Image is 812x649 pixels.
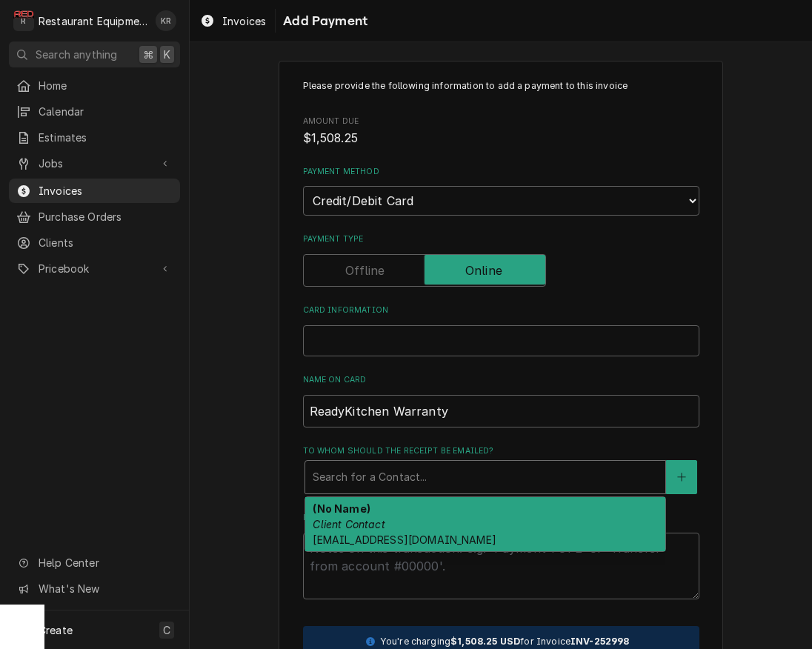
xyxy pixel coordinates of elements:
[156,10,176,31] div: Kelli Robinette's Avatar
[303,116,699,147] div: Amount Due
[666,460,697,494] button: Create New Contact
[570,636,630,647] strong: INV-252998
[222,13,266,29] span: Invoices
[677,472,686,482] svg: Create New Contact
[39,13,147,29] div: Restaurant Equipment Diagnostics
[194,9,272,33] a: Invoices
[303,374,699,427] div: Name on Card
[303,445,699,457] label: To whom should the receipt be emailed?
[303,79,699,93] p: Please provide the following information to add a payment to this invoice
[303,233,699,286] div: Payment Type
[164,47,170,62] span: K
[310,334,693,347] iframe: Secure card payment input frame
[9,230,180,255] a: Clients
[13,10,34,31] div: Restaurant Equipment Diagnostics's Avatar
[303,116,699,127] span: Amount Due
[9,99,180,124] a: Calendar
[303,445,699,493] div: To whom should the receipt be emailed?
[9,576,180,601] a: Go to What's New
[9,125,180,150] a: Estimates
[39,156,150,171] span: Jobs
[303,374,699,386] label: Name on Card
[36,47,117,62] span: Search anything
[13,10,34,31] div: R
[303,130,699,147] span: Amount Due
[450,636,520,647] strong: $1,508.25 USD
[39,261,150,276] span: Pricebook
[39,104,173,119] span: Calendar
[313,502,370,515] strong: (No Name)
[279,11,367,31] span: Add Payment
[313,533,496,546] span: [EMAIL_ADDRESS][DOMAIN_NAME]
[303,512,699,524] label: Payment Memo
[303,166,699,178] label: Payment Method
[39,78,173,93] span: Home
[39,183,173,199] span: Invoices
[39,209,173,224] span: Purchase Orders
[9,151,180,176] a: Go to Jobs
[9,550,180,575] a: Go to Help Center
[39,235,173,250] span: Clients
[9,204,180,229] a: Purchase Orders
[39,624,73,636] span: Create
[303,304,699,356] div: Card Information
[9,256,180,281] a: Go to Pricebook
[303,233,699,245] label: Payment Type
[39,130,173,145] span: Estimates
[9,41,180,67] button: Search anything⌘K
[39,555,171,570] span: Help Center
[163,622,170,638] span: C
[303,304,699,316] label: Card Information
[156,10,176,31] div: KR
[380,636,630,647] span: You're charging for Invoice
[303,131,358,145] span: $1,508.25
[303,166,699,216] div: Payment Method
[9,73,180,98] a: Home
[39,581,171,596] span: What's New
[9,179,180,203] a: Invoices
[303,512,699,599] div: Payment Memo
[143,47,153,62] span: ⌘
[313,518,385,530] em: Client Contact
